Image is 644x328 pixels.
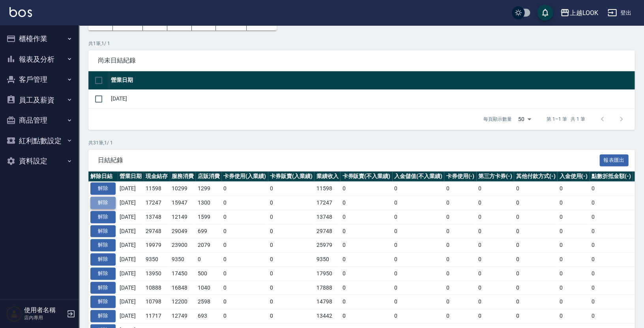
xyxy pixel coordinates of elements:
button: 解除 [90,182,116,195]
button: 登出 [604,6,635,20]
td: 16848 [170,281,196,295]
td: 0 [444,309,476,323]
td: 0 [476,224,514,238]
td: 11717 [144,309,170,323]
button: 解除 [90,310,116,322]
td: 0 [590,266,633,281]
div: 50 [515,108,534,130]
td: 0 [514,210,557,224]
td: 0 [514,281,557,295]
td: 0 [392,309,444,323]
td: 19979 [144,238,170,252]
td: 0 [392,295,444,309]
td: 0 [476,309,514,323]
td: 0 [444,238,476,252]
td: 0 [392,238,444,252]
td: 1299 [195,182,221,196]
td: 0 [268,238,315,252]
td: 0 [514,182,557,196]
td: 693 [195,309,221,323]
button: save [537,5,553,21]
button: 上越LOOK [557,5,601,21]
p: 第 1–1 筆 共 1 筆 [547,116,585,123]
td: 0 [514,224,557,238]
th: 營業日期 [109,71,635,90]
td: 0 [195,252,221,267]
td: 17950 [314,266,340,281]
td: 0 [340,252,392,267]
button: 報表匯出 [599,154,629,167]
td: 0 [557,196,590,210]
td: 0 [476,252,514,267]
td: 0 [268,252,315,267]
a: 報表匯出 [599,156,629,163]
td: 29748 [144,224,170,238]
td: 1599 [195,210,221,224]
th: 其他付款方式(-) [514,171,557,182]
span: 日結紀錄 [98,156,599,164]
td: 0 [268,295,315,309]
td: 9350 [314,252,340,267]
td: 0 [514,266,557,281]
button: 解除 [90,267,116,280]
td: 10299 [170,182,196,196]
button: 報表及分析 [3,49,76,70]
td: 29748 [314,224,340,238]
button: 資料設定 [3,151,76,171]
td: 0 [444,224,476,238]
td: 0 [590,295,633,309]
button: 員工及薪資 [3,90,76,110]
td: 11598 [314,182,340,196]
td: [DATE] [118,210,144,224]
td: 0 [340,210,392,224]
td: [DATE] [118,238,144,252]
img: Person [6,306,22,322]
td: 0 [340,196,392,210]
td: 0 [221,210,268,224]
td: 0 [514,309,557,323]
td: 0 [268,196,315,210]
td: 0 [392,210,444,224]
td: [DATE] [118,196,144,210]
td: 13748 [314,210,340,224]
td: 0 [221,295,268,309]
td: 17247 [314,196,340,210]
th: 解除日結 [88,171,118,182]
th: 業績收入 [314,171,340,182]
td: 0 [392,224,444,238]
td: 0 [590,224,633,238]
td: 17247 [144,196,170,210]
td: 2598 [195,295,221,309]
td: 0 [221,238,268,252]
td: 0 [221,224,268,238]
td: 0 [557,182,590,196]
td: 0 [476,266,514,281]
td: [DATE] [118,281,144,295]
td: 0 [514,238,557,252]
p: 共 1 筆, 1 / 1 [88,40,635,47]
td: 0 [268,281,315,295]
td: 9350 [144,252,170,267]
td: 0 [476,281,514,295]
td: 0 [392,281,444,295]
h5: 使用者名稱 [24,306,64,314]
td: 0 [444,196,476,210]
td: 10888 [144,281,170,295]
td: 0 [340,309,392,323]
td: [DATE] [118,224,144,238]
td: 14798 [314,295,340,309]
td: 0 [444,210,476,224]
td: 17450 [170,266,196,281]
button: 櫃檯作業 [3,28,76,49]
p: 店內專用 [24,314,64,321]
th: 服務消費 [170,171,196,182]
td: 0 [557,309,590,323]
td: 0 [268,266,315,281]
td: 0 [476,238,514,252]
td: 0 [444,281,476,295]
td: 0 [476,295,514,309]
td: 1040 [195,281,221,295]
td: 0 [221,266,268,281]
td: 15947 [170,196,196,210]
button: 解除 [90,197,116,209]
